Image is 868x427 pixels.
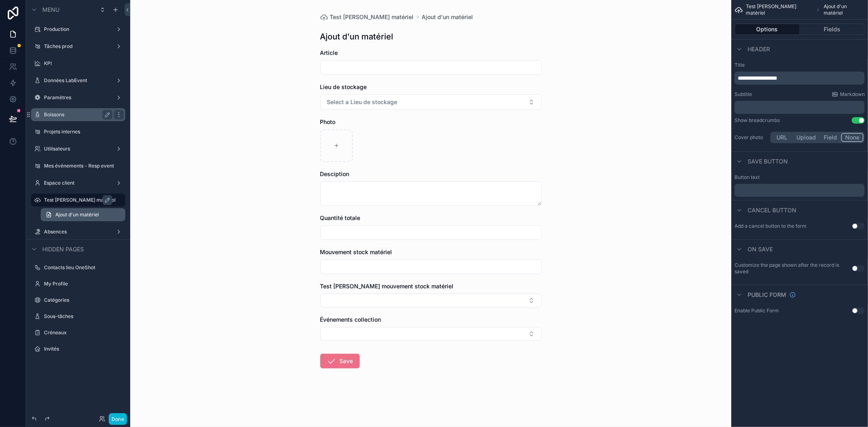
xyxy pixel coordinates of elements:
div: scrollable content [735,72,865,85]
label: Invités [44,346,124,352]
span: On save [748,245,773,253]
span: Hidden pages [42,245,84,253]
label: Button text [735,174,760,181]
label: Customize the page shown after the record is saved [735,262,852,275]
button: Upload [793,133,820,142]
span: Markdown [840,91,865,98]
span: Save button [748,157,788,166]
label: Tâches prod [44,43,112,50]
label: Title [735,62,865,68]
label: Add a cancel button to the form [735,223,807,229]
label: Absences [44,229,112,235]
label: Cover photo [735,134,767,141]
span: Événements collection [320,316,381,323]
span: Article [320,49,338,56]
button: Save [320,354,360,368]
label: My Profile [44,281,124,287]
button: Field [820,133,842,142]
div: Show breadcrumbs [735,117,780,124]
a: Markdown [832,91,865,98]
span: Menu [42,6,59,14]
a: Ajout d'un matériel [422,13,473,21]
button: Fields [800,24,865,35]
label: Utilisateurs [44,146,112,152]
span: Photo [320,118,336,125]
span: Test [PERSON_NAME] mouvement stock matériel [320,283,454,290]
label: Test [PERSON_NAME] matériel [44,197,120,203]
label: Projets internes [44,129,124,135]
span: Public form [748,291,786,299]
label: Données LabEvent [44,77,112,84]
label: Espace client [44,180,112,186]
span: Cancel button [748,206,796,214]
label: Boissons [44,111,109,118]
span: Header [748,45,770,53]
span: Select a Lieu de stockage [327,98,398,106]
label: Production [44,26,112,33]
button: Select Button [320,94,542,110]
span: Mouvement stock matériel [320,248,392,255]
div: scrollable content [735,101,865,114]
label: KPI [44,60,124,67]
div: scrollable content [735,184,865,197]
button: URL [772,133,793,142]
button: Select Button [320,294,542,307]
span: Quantité totale [320,214,361,221]
label: Contacts lieu OneShot [44,264,124,271]
label: Sous-tâches [44,313,124,320]
div: Enable Public Form [735,307,779,314]
span: Ajout d'un matériel [55,211,99,218]
button: Done [109,413,127,425]
h1: Ajout d'un matériel [320,31,394,42]
button: Select Button [320,327,542,341]
label: Paramètres [44,94,112,101]
label: Créneaux [44,329,124,336]
label: Mes événements - Resp event [44,163,124,169]
span: Test [PERSON_NAME] matériel [330,13,414,21]
span: Lieu de stockage [320,83,367,90]
a: Ajout d'un matériel [41,208,125,221]
button: None [841,133,864,142]
span: Ajout d'un matériel [824,3,865,16]
label: Catégories [44,297,124,303]
span: Desciption [320,170,350,177]
button: Options [735,24,800,35]
span: Test [PERSON_NAME] matériel [746,3,813,16]
a: Test [PERSON_NAME] matériel [320,13,414,21]
label: Subtitle [735,91,752,98]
